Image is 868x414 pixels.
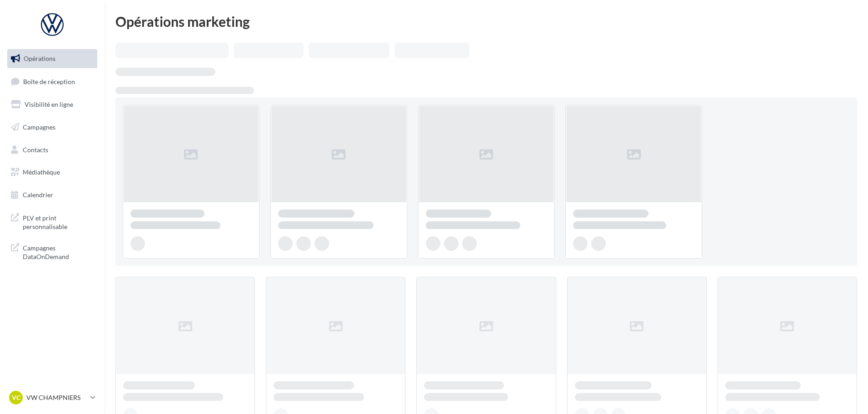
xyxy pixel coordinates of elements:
a: Campagnes [5,118,99,137]
a: Visibilité en ligne [5,95,99,114]
a: Calendrier [5,185,99,205]
a: Boîte de réception [5,72,99,91]
a: VC VW CHAMPNIERS [7,389,97,406]
span: Campagnes [23,123,55,131]
span: Contacts [23,145,48,153]
a: Campagnes DataOnDemand [5,238,99,265]
span: Campagnes DataOnDemand [23,242,94,261]
a: Médiathèque [5,163,99,182]
span: Visibilité en ligne [25,100,73,108]
span: PLV et print personnalisable [23,212,94,231]
span: Boîte de réception [23,77,75,85]
a: PLV et print personnalisable [5,208,99,235]
a: Opérations [5,49,99,68]
span: Opérations [24,55,55,62]
span: Médiathèque [23,168,60,176]
a: Contacts [5,140,99,160]
span: VC [12,393,20,402]
span: Calendrier [23,191,53,199]
div: Opérations marketing [115,15,857,28]
p: VW CHAMPNIERS [26,393,87,402]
